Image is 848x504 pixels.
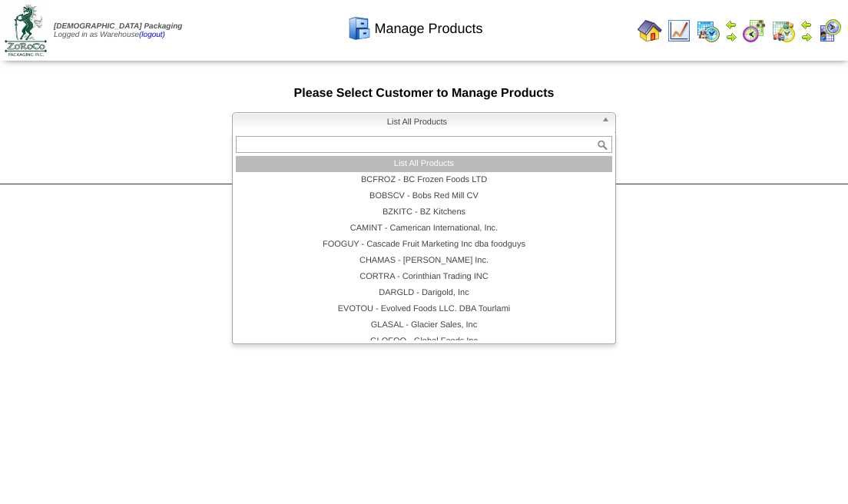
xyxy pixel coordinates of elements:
li: CHAMAS - [PERSON_NAME] Inc. [236,253,612,269]
li: BZKITC - BZ Kitchens [236,204,612,220]
li: CAMINT - Camerican International, Inc. [236,220,612,237]
li: DARGLD - Darigold, Inc [236,285,612,301]
li: CORTRA - Corinthian Trading INC [236,269,612,285]
img: line_graph.gif [667,18,691,43]
span: Please Select Customer to Manage Products [294,87,555,100]
img: arrowright.gif [800,31,813,43]
img: arrowleft.gif [800,18,813,31]
a: (logout) [139,31,165,39]
li: EVOTOU - Evolved Foods LLC. DBA Tourlami [236,301,612,317]
li: List All Products [236,156,612,172]
img: cabinet.gif [347,16,372,41]
li: GLASAL - Glacier Sales, Inc [236,317,612,333]
img: calendarprod.gif [696,18,720,43]
li: GLOFOO - Global Foods Inc [236,333,612,350]
img: arrowleft.gif [725,18,737,31]
img: calendarcustomer.gif [817,18,842,43]
li: FOOGUY - Cascade Fruit Marketing Inc dba foodguys [236,237,612,253]
span: Manage Products [374,21,482,37]
li: BCFROZ - BC Frozen Foods LTD [236,172,612,188]
img: zoroco-logo-small.webp [5,5,47,56]
img: arrowright.gif [725,31,737,43]
img: calendarblend.gif [742,18,767,43]
img: calendarinout.gif [771,18,796,43]
span: Logged in as Warehouse [54,22,182,39]
li: BOBSCV - Bobs Red Mill CV [236,188,612,204]
span: List All Products [239,113,595,131]
span: [DEMOGRAPHIC_DATA] Packaging [54,22,182,31]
